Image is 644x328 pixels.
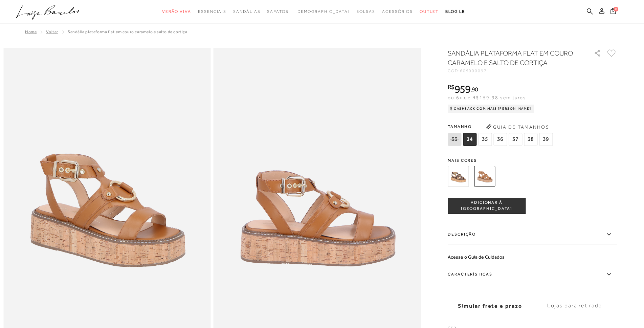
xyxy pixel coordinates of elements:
button: 0 [608,7,618,17]
i: R$ [448,84,454,90]
span: Acessórios [382,9,413,14]
span: Sandálias [233,9,260,14]
span: Verão Viva [162,9,191,14]
a: categoryNavScreenReaderText [382,5,413,18]
span: BLOG LB [445,9,465,14]
span: 33 [448,133,461,146]
span: Essenciais [198,9,226,14]
a: Home [25,29,37,34]
span: 36 [493,133,507,146]
span: Bolsas [356,9,375,14]
a: BLOG LB [445,5,465,18]
a: categoryNavScreenReaderText [267,5,288,18]
span: 35 [478,133,492,146]
label: Lojas para retirada [532,297,617,315]
span: SANDÁLIA PLATAFORMA FLAT EM COURO CARAMELO E SALTO DE CORTIÇA [68,29,187,34]
a: categoryNavScreenReaderText [198,5,226,18]
span: 90 [472,86,478,93]
a: noSubCategoriesText [295,5,350,18]
label: Características [448,265,617,284]
a: Acesse o Guia de Cuidados [448,254,505,260]
span: Sapatos [267,9,288,14]
button: ADICIONAR À [GEOGRAPHIC_DATA] [448,198,526,214]
span: 38 [524,133,537,146]
i: , [470,86,478,92]
h1: SANDÁLIA PLATAFORMA FLAT EM COURO CARAMELO E SALTO DE CORTIÇA [448,48,575,67]
img: SANDÁLIA PLATAFORMA FLAT EM COURO CAFÉ E SALTO DE CORTIÇA [448,166,469,187]
button: Guia de Tamanhos [484,122,551,132]
span: 605000097 [460,68,487,73]
a: categoryNavScreenReaderText [162,5,191,18]
a: Voltar [46,29,58,34]
div: CÓD: [448,69,583,73]
span: 37 [509,133,522,146]
span: [DEMOGRAPHIC_DATA] [295,9,350,14]
span: Tamanho [448,122,554,132]
img: SANDÁLIA PLATAFORMA FLAT EM COURO CARAMELO E SALTO DE CORTIÇA [474,166,495,187]
span: 959 [454,83,470,95]
a: categoryNavScreenReaderText [420,5,439,18]
span: 0 [614,7,618,12]
div: Cashback com Mais [PERSON_NAME] [448,105,534,113]
span: ADICIONAR À [GEOGRAPHIC_DATA] [448,200,525,212]
span: 39 [539,133,553,146]
a: categoryNavScreenReaderText [233,5,260,18]
span: ou 6x de R$159,98 sem juros [448,95,526,100]
a: categoryNavScreenReaderText [356,5,375,18]
label: Descrição [448,225,617,244]
span: 34 [463,133,476,146]
label: Simular frete e prazo [448,297,532,315]
span: Outlet [420,9,439,14]
span: Mais cores [448,158,617,162]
